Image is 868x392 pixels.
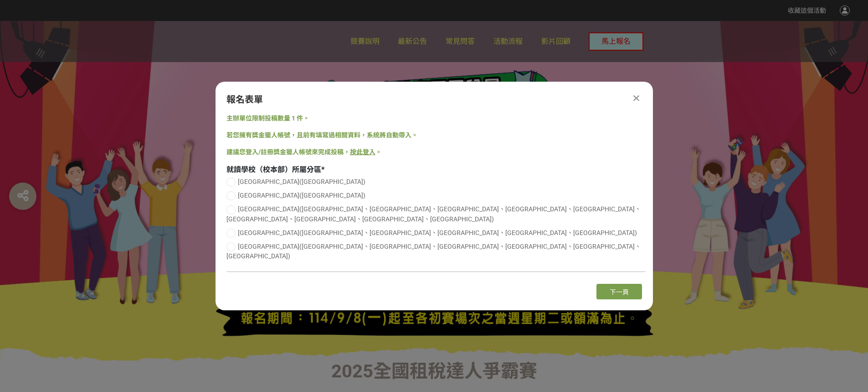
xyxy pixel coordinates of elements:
span: 下一頁 [610,288,629,296]
button: 馬上報名 [589,32,643,51]
a: 競賽說明 [350,21,380,62]
a: 按此登入 [350,148,375,156]
span: 收藏這個活動 [788,7,826,14]
span: 若您擁有獎金獵人帳號，且前有填寫過相關資料，系統將自動帶入。 [226,131,418,139]
span: 馬上報名 [601,37,631,46]
span: 就讀學校（校本部）所屬分區 [226,165,321,174]
span: [GEOGRAPHIC_DATA]([GEOGRAPHIC_DATA]、[GEOGRAPHIC_DATA]、[GEOGRAPHIC_DATA]、[GEOGRAPHIC_DATA]、[GEOGRA... [226,243,641,260]
span: [GEOGRAPHIC_DATA]([GEOGRAPHIC_DATA]、[GEOGRAPHIC_DATA]、[GEOGRAPHIC_DATA]、[GEOGRAPHIC_DATA]、[GEOGRA... [226,205,641,222]
a: 影片回顧 [541,21,570,62]
button: 下一頁 [596,284,642,299]
span: 競賽說明 [350,37,380,46]
span: 。 [375,148,382,156]
span: 影片回顧 [541,37,570,46]
span: 活動流程 [493,37,523,46]
span: 最新公告 [398,37,427,46]
span: [GEOGRAPHIC_DATA]([GEOGRAPHIC_DATA]、[GEOGRAPHIC_DATA]、[GEOGRAPHIC_DATA]、[GEOGRAPHIC_DATA]、[GEOGRA... [238,229,637,236]
a: 常見問答 [446,21,475,62]
span: 常見問答 [446,37,475,46]
span: 建議您登入/註冊獎金獵人帳號來完成投稿， [226,148,350,156]
a: 活動流程 [493,21,523,62]
span: 報名表單 [226,94,263,105]
a: 最新公告 [398,21,427,62]
span: 主辦單位限制投稿數量 1 件。 [226,115,309,122]
span: [GEOGRAPHIC_DATA]([GEOGRAPHIC_DATA]) [238,178,365,185]
span: [GEOGRAPHIC_DATA]([GEOGRAPHIC_DATA]) [238,192,365,199]
h1: 2025全國租稅達人爭霸賽 [206,361,662,382]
